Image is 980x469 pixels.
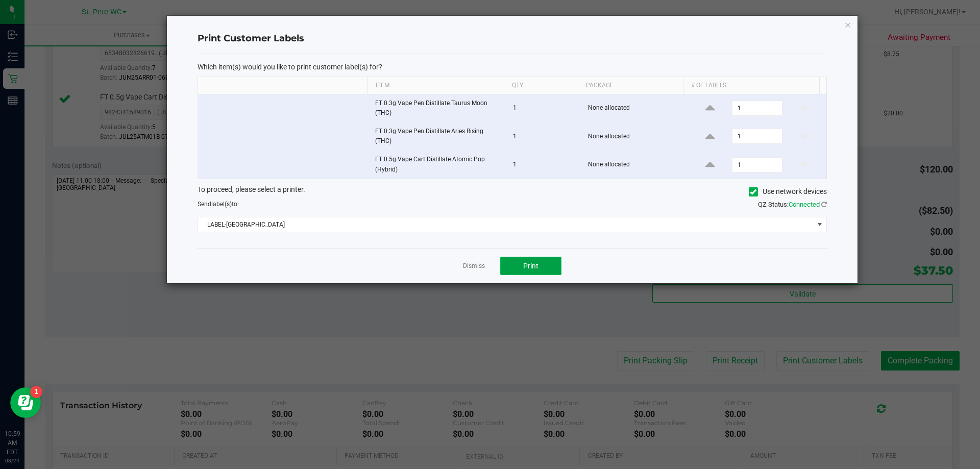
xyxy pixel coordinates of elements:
[369,94,507,122] td: FT 0.3g Vape Pen Distillate Taurus Moon (THC)
[500,257,561,275] button: Print
[758,201,827,208] span: QZ Status:
[211,201,232,208] span: label(s)
[190,184,835,200] div: To proceed, please select a printer.
[683,77,819,94] th: # of labels
[749,186,827,197] label: Use network devices
[789,201,820,208] span: Connected
[369,151,507,178] td: FT 0.5g Vape Cart Distillate Atomic Pop (Hybrid)
[367,77,504,94] th: Item
[507,122,582,151] td: 1
[198,62,827,71] p: Which item(s) would you like to print customer label(s) for?
[578,77,683,94] th: Package
[507,94,582,122] td: 1
[198,217,814,232] span: LABEL-[GEOGRAPHIC_DATA]
[463,262,485,270] a: Dismiss
[504,77,578,94] th: Qty
[30,386,42,398] iframe: Resource center unread badge
[198,32,827,45] h4: Print Customer Labels
[582,94,689,122] td: None allocated
[507,151,582,178] td: 1
[582,151,689,178] td: None allocated
[523,262,538,270] span: Print
[198,201,239,208] span: Send to:
[10,387,41,418] iframe: Resource center
[369,122,507,151] td: FT 0.3g Vape Pen Distillate Aries Rising (THC)
[582,122,689,151] td: None allocated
